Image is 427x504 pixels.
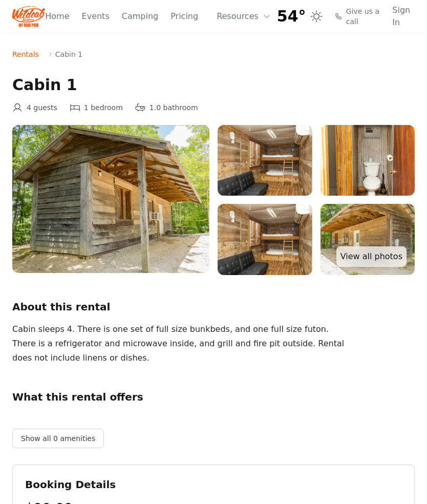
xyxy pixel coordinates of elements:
h2: About this rental [12,300,415,314]
a: Pricing [170,10,198,23]
nav: Breadcrumb [12,49,415,59]
a: Sign In [392,4,415,29]
img: WildcatOffroad_Cabin1_07.jpg [321,125,415,196]
a: Rentals [12,49,39,59]
img: WildcatOffroad_Cabin1_04%20(1).jpg [218,125,312,196]
div: Cabin sleeps 4. There is one set of full size bunkbeds, and one full size futon. There is a refri... [12,322,351,365]
span: 1 bedroom [84,102,123,113]
a: Home [45,10,69,23]
button: Show all 0 amenities [12,429,104,448]
button: Resources [210,6,277,27]
img: WildcatOffroad_Cabin1_11.jpg [12,125,209,273]
a: Events [82,10,110,23]
img: WildcatOffroad_Cabin1_12.jpg [321,204,415,275]
h2: Booking Details [25,477,402,492]
img: Wildcat Logo [12,4,45,29]
span: Give us a call [346,6,380,27]
h1: Cabin 1 [12,76,415,94]
span: 4 guests [27,102,57,113]
a: Camping [122,10,158,23]
span: 54° [277,7,306,26]
h2: What this rental offers [12,390,415,404]
img: WildcatOffroad_Cabin1_04.jpg [218,204,312,275]
span: Cabin 1 [55,49,82,59]
a: Give us a call [335,6,380,27]
span: 1.0 bathroom [150,102,198,113]
a: View all photos [336,246,407,267]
